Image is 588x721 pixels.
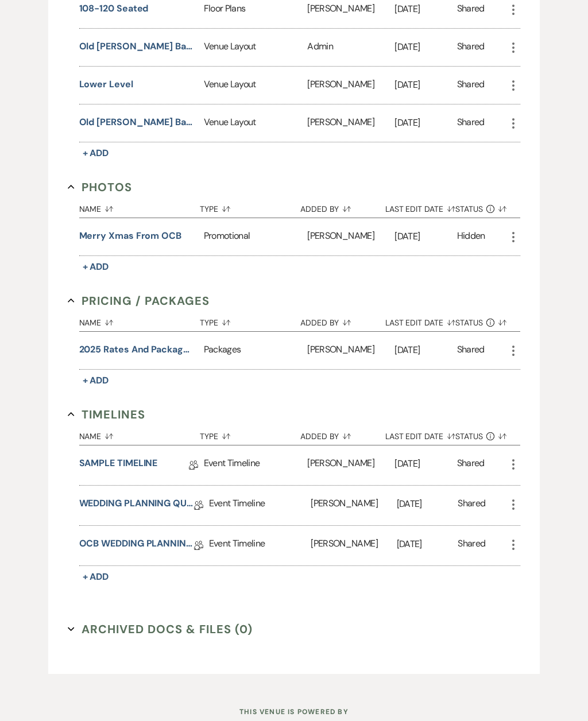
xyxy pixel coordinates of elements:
button: + Add [79,569,113,586]
p: [DATE] [394,2,457,17]
div: Shared [458,537,485,555]
p: [DATE] [397,537,458,552]
div: Shared [457,78,485,94]
span: Status [455,319,483,327]
button: Lower Level [79,78,133,92]
div: Venue Layout [204,105,308,142]
button: + Add [79,373,113,389]
button: Old [PERSON_NAME] Barn Upstairs Floorplan [79,40,194,54]
div: [PERSON_NAME] [307,105,394,142]
button: Archived Docs & Files (0) [68,621,253,638]
button: Type [200,196,300,218]
button: Timelines [68,406,146,424]
button: Photos [68,179,133,196]
button: Last Edit Date [385,196,455,218]
div: Venue Layout [204,67,308,104]
p: [DATE] [397,497,458,512]
div: Venue Layout [204,29,308,67]
button: Status [455,196,507,218]
div: [PERSON_NAME] [307,446,394,486]
button: 108-120 seated [79,2,149,16]
p: [DATE] [394,230,457,245]
div: Shared [457,116,485,131]
div: [PERSON_NAME] [307,219,394,256]
div: Shared [457,40,485,56]
div: Packages [204,332,308,370]
div: [PERSON_NAME] [311,486,396,526]
button: Status [455,424,507,445]
div: Admin [307,29,394,67]
button: Added By [300,424,385,445]
button: Name [79,196,200,218]
span: + Add [83,571,109,583]
div: [PERSON_NAME] [307,332,394,370]
div: Shared [457,457,485,475]
p: [DATE] [394,78,457,93]
div: Shared [458,497,485,515]
button: Name [79,424,200,445]
div: Event Timeline [204,446,308,486]
a: SAMPLE TIMELINE [79,457,158,475]
button: + Add [79,259,113,276]
p: [DATE] [394,116,457,131]
button: Status [455,310,507,332]
a: OCB WEDDING PLANNING QUESTIONNAIRE [79,537,194,555]
button: Added By [300,196,385,218]
p: [DATE] [394,457,457,472]
button: Pricing / Packages [68,293,210,310]
button: Type [200,424,300,445]
div: Event Timeline [209,486,311,526]
button: Added By [300,310,385,332]
p: [DATE] [394,343,457,358]
div: Promotional [204,219,308,256]
div: Hidden [457,230,485,245]
div: Shared [457,2,485,18]
button: Merry Xmas from OCB [79,230,181,243]
button: + Add [79,146,113,162]
button: Last Edit Date [385,310,455,332]
div: [PERSON_NAME] [311,526,396,566]
button: Last Edit Date [385,424,455,445]
button: Name [79,310,200,332]
div: [PERSON_NAME] [307,67,394,104]
div: Shared [457,343,485,359]
span: Status [455,433,483,441]
span: + Add [83,261,109,273]
a: WEDDING PLANNING QUESTIONNAIRE [79,497,194,515]
div: Event Timeline [209,526,311,566]
button: Type [200,310,300,332]
p: [DATE] [394,40,457,55]
button: 2025 rates and packages (6/23) [79,343,194,357]
span: + Add [83,375,109,387]
span: + Add [83,148,109,160]
button: Old [PERSON_NAME] Barn Venue Map [79,116,194,130]
span: Status [455,206,483,214]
